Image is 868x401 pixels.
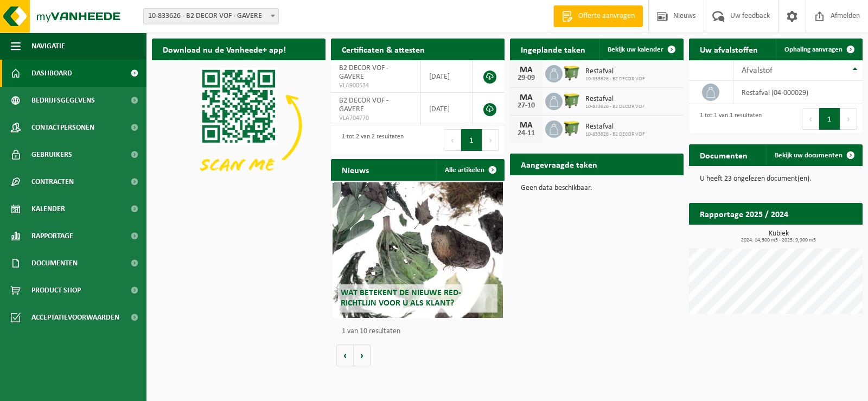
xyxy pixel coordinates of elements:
[31,60,72,87] span: Dashboard
[515,121,537,130] div: MA
[436,159,503,181] a: Alle artikelen
[775,152,843,159] span: Bekijk uw documenten
[339,114,412,123] span: VLA704770
[31,141,72,168] span: Gebruikers
[339,64,388,81] span: B2 DECOR VOF - GAVERE
[339,97,388,113] span: B2 DECOR VOF - GAVERE
[31,277,81,304] span: Product Shop
[421,93,473,125] td: [DATE]
[585,104,645,110] span: 10-833626 - B2 DECOR VOF
[700,175,852,183] p: U heeft 23 ongelezen document(en).
[840,108,857,130] button: Next
[563,63,581,82] img: WB-1100-HPE-GN-50
[563,91,581,110] img: WB-1100-HPE-GN-50
[333,182,503,318] a: Wat betekent de nieuwe RED-richtlijn voor u als klant?
[585,95,645,104] span: Restafval
[152,60,325,190] img: Download de VHEPlus App
[553,5,643,27] a: Offerte aanvragen
[515,74,537,82] div: 29-09
[599,39,682,60] a: Bekijk uw kalender
[510,154,608,175] h2: Aangevraagde taken
[336,128,404,152] div: 1 tot 2 van 2 resultaten
[31,250,78,277] span: Documenten
[31,87,95,114] span: Bedrijfsgegevens
[354,345,371,366] button: Volgende
[585,131,645,138] span: 10-833626 - B2 DECOR VOF
[802,108,819,130] button: Previous
[733,81,863,104] td: restafval (04-000029)
[585,67,645,76] span: Restafval
[331,159,380,180] h2: Nieuws
[31,195,65,222] span: Kalender
[776,39,861,60] a: Ophaling aanvragen
[742,66,773,75] span: Afvalstof
[152,39,297,60] h2: Download nu de Vanheede+ app!
[31,33,65,60] span: Navigatie
[31,222,73,250] span: Rapportage
[421,60,473,93] td: [DATE]
[444,129,461,151] button: Previous
[782,224,861,246] a: Bekijk rapportage
[694,238,863,243] span: 2024: 14,300 m3 - 2025: 9,900 m3
[31,168,74,195] span: Contracten
[585,76,645,82] span: 10-833626 - B2 DECOR VOF
[336,345,354,366] button: Vorige
[461,129,482,151] button: 1
[784,46,843,53] span: Ophaling aanvragen
[689,144,758,166] h2: Documenten
[143,8,279,24] span: 10-833626 - B2 DECOR VOF - GAVERE
[694,230,863,243] h3: Kubiek
[144,9,278,24] span: 10-833626 - B2 DECOR VOF - GAVERE
[515,130,537,137] div: 24-11
[819,108,840,130] button: 1
[766,144,861,166] a: Bekijk uw documenten
[331,39,436,60] h2: Certificaten & attesten
[515,102,537,110] div: 27-10
[608,46,663,53] span: Bekijk uw kalender
[341,289,461,308] span: Wat betekent de nieuwe RED-richtlijn voor u als klant?
[585,123,645,131] span: Restafval
[510,39,596,60] h2: Ingeplande taken
[339,81,412,90] span: VLA900534
[563,119,581,137] img: WB-1100-HPE-GN-50
[576,11,637,22] span: Offerte aanvragen
[521,184,673,192] p: Geen data beschikbaar.
[31,114,94,141] span: Contactpersonen
[694,107,762,131] div: 1 tot 1 van 1 resultaten
[482,129,499,151] button: Next
[342,328,499,335] p: 1 van 10 resultaten
[689,39,769,60] h2: Uw afvalstoffen
[515,66,537,74] div: MA
[689,203,799,224] h2: Rapportage 2025 / 2024
[515,93,537,102] div: MA
[31,304,119,331] span: Acceptatievoorwaarden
